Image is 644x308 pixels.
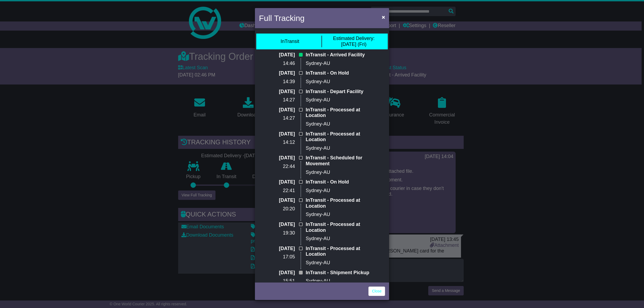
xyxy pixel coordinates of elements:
div: InTransit [281,39,299,45]
p: 14:12 [268,140,295,145]
p: InTransit - On Hold [306,179,376,185]
span: Estimated Delivery: [333,36,375,41]
p: [DATE] [268,89,295,95]
p: InTransit - Processed at Location [306,131,376,143]
p: [DATE] [268,131,295,137]
p: InTransit - Processed at Location [306,107,376,119]
p: InTransit - Processed at Location [306,222,376,233]
p: InTransit - Shipment Pickup [306,270,376,276]
p: Sydney-AU [306,236,376,242]
p: 20:20 [268,206,295,212]
p: InTransit - Processed at Location [306,197,376,209]
h4: Full Tracking [259,12,305,24]
p: 14:46 [268,61,295,67]
p: [DATE] [268,197,295,203]
span: × [382,14,385,20]
p: InTransit - Processed at Location [306,246,376,257]
div: [DATE] (Fri) [333,36,375,47]
p: 22:44 [268,164,295,170]
button: Close [379,12,388,23]
p: [DATE] [268,222,295,228]
p: Sydney-AU [306,61,376,67]
p: 19:30 [268,230,295,236]
p: 14:27 [268,115,295,121]
p: Sydney-AU [306,79,376,85]
p: 14:27 [268,97,295,103]
p: Sydney-AU [306,278,376,284]
p: Sydney-AU [306,145,376,151]
p: [DATE] [268,107,295,113]
p: 17:05 [268,254,295,260]
p: InTransit - Scheduled for Movement [306,155,376,167]
p: Sydney-AU [306,188,376,194]
p: [DATE] [268,155,295,161]
p: [DATE] [268,52,295,58]
p: InTransit - Arrived Facility [306,52,376,58]
p: InTransit - On Hold [306,70,376,76]
p: Sydney-AU [306,121,376,127]
p: 22:41 [268,188,295,194]
p: Sydney-AU [306,260,376,266]
p: [DATE] [268,70,295,76]
p: Sydney-AU [306,170,376,175]
a: Close [368,287,385,296]
p: InTransit - Depart Facility [306,89,376,95]
p: [DATE] [268,270,295,276]
p: 15:51 [268,278,295,284]
p: Sydney-AU [306,212,376,218]
p: [DATE] [268,246,295,252]
p: 14:39 [268,79,295,85]
p: Sydney-AU [306,97,376,103]
p: [DATE] [268,179,295,185]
